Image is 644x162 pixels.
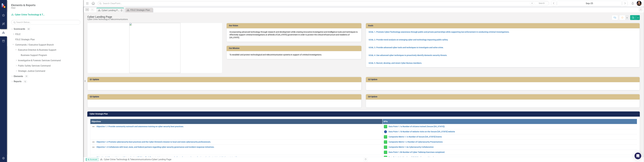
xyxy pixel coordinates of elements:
[539,2,545,4] span: Search
[14,27,25,31] a: Scorecards
[90,78,360,81] h3: Q1 Update
[90,124,382,140] td: Double-Click to Edit Right Click for Context Menu
[23,80,27,83] div: 12
[92,140,95,144] img: Not Defined
[26,28,31,30] div: 62
[90,96,360,98] h3: Q3 Update
[384,140,387,144] img: Proceeding as Planned
[384,135,387,139] img: Proceeding as Planned
[15,33,83,36] a: FDLE
[126,8,152,12] a: FDLE Strategic Plan
[92,156,95,159] img: Not Defined
[368,25,638,27] h3: Goals
[11,3,35,7] span: Elements & Reports
[369,46,444,49] a: GOAL 3. Provide advanced cyber tools and techniques to investigate and solve crime.
[87,15,128,18] div: Cyber Landing Page
[229,31,358,39] p: Incorporating advanced technology through research and development while creating innovative inve...
[18,59,83,62] a: Investigative & Forensic Services Command
[14,80,21,83] a: Reports
[90,113,638,115] h3: Cyber Strategic Plan
[384,145,387,149] img: Proceeding as Planned
[104,158,151,161] a: Cyber Crime Technology & Telecommunications
[384,130,387,133] img: Informational Data
[18,64,83,67] a: Public Safety Services Command
[14,75,23,78] a: Elements
[102,9,120,12] div: Cyber Landing Page
[87,18,128,20] div: Cyber Crime Technology & Telecommunications
[229,47,360,49] h3: Our Mission
[368,96,638,98] h3: Q4 Update
[96,125,381,128] a: Objective 1.1 Provide community outreach and awareness training on cyber security best practices.
[130,8,152,12] div: FDLE Strategic Plan
[635,153,641,159] div: Open Intercom Messenger
[92,145,95,149] img: Not Defined
[92,125,95,128] img: Not Defined
[369,31,510,33] a: GOAL 1. Promote Cyber/Technology awareness through public and private partnerships while supporti...
[535,1,549,5] button: Search
[1,3,6,8] img: ClearPoint Strategy
[24,75,29,77] div: 51
[369,39,448,41] a: GOAL 2. Provide trend analysis on emerging cyber and technology impacting public safety.
[369,62,422,64] a: GOAL 5. Recruit, develop, and retain Cyber Bureau members.
[100,158,362,161] div: »
[18,48,83,52] a: Executive Direction & Business Support
[558,2,621,5] div: Sep-25
[98,1,549,6] input: Search ClearPoint...
[229,53,358,56] p: To establish and protect technological and telecommunication systems in support of criminal inves...
[11,20,80,25] input: Search Below...
[86,158,99,161] span: By Scorecard
[90,145,382,155] td: Double-Click to Edit Right Click for Context Menu
[384,125,387,128] img: Proceeding as Planned
[368,78,638,81] h3: Q2 Update
[152,158,171,161] div: Cyber Landing Page
[90,140,382,145] td: Double-Click to Edit Right Click for Context Menu
[369,54,447,56] a: GOAL 4. Use advanced cyber techniques to proactively identify domestic security threats.
[15,43,83,47] a: Commands / Executive Support Branch
[96,156,381,158] a: Objective 1.4 Support Internet Crimes Against Children Task Force training programs and other cyb...
[21,54,83,57] a: Business Support Program
[96,146,381,148] a: Objective 1.3 Collaborate with local, state, and federal partners regarding cyber security govern...
[557,1,622,6] button: Sep-25
[384,151,387,154] img: Proceeding as Planned
[229,25,360,27] h3: Our Vision
[18,70,83,73] a: Strategic Justice Command
[11,7,35,9] small: FDLE
[96,141,381,143] a: Objective 1.2 Promote cybersecurity best practices and the Cyber Division’s mission to local and ...
[384,156,387,159] img: Proceeding as Planned
[11,13,46,16] a: Cyber Crime Technology & Telecommunications
[637,1,642,6] img: Molly Akin
[15,38,83,41] a: FDLE Strategic Plan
